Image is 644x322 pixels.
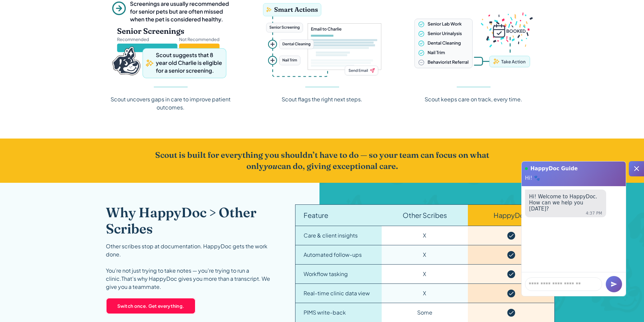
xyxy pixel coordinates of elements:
[423,251,426,259] div: X
[507,232,515,240] img: Checkmark
[423,231,426,240] div: X
[149,149,495,172] h2: Scout is built for everything you shouldn’t have to do — so your team can focus on what only can ...
[106,204,279,237] h2: Why HappyDoc > Other Scribes
[304,289,370,297] div: Real-time clinic data view
[106,298,196,314] a: Switch once. Get everything.
[282,95,362,103] div: Scout flags the right next steps.
[304,251,362,259] div: Automated follow-ups
[425,95,522,103] div: Scout keeps care on track, every time.
[304,270,348,278] div: Workflow tasking
[423,289,426,297] div: X
[507,251,515,259] img: Checkmark
[304,308,346,317] div: PIMS write-back
[507,290,515,297] img: Checkmark
[507,309,515,317] img: Checkmark
[417,308,432,317] div: Some
[423,270,426,278] div: X
[304,231,358,240] div: Care & client insights
[106,242,279,291] div: Other scribes stop at documentation. HappyDoc gets the work done. You’re not just trying to take ...
[494,210,528,220] div: HappyDoc
[403,210,447,220] div: Other Scribes
[106,95,236,112] div: Scout uncovers gaps in care to improve patient outcomes.
[304,210,328,220] div: Feature
[507,270,515,278] img: Checkmark
[264,161,278,171] em: you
